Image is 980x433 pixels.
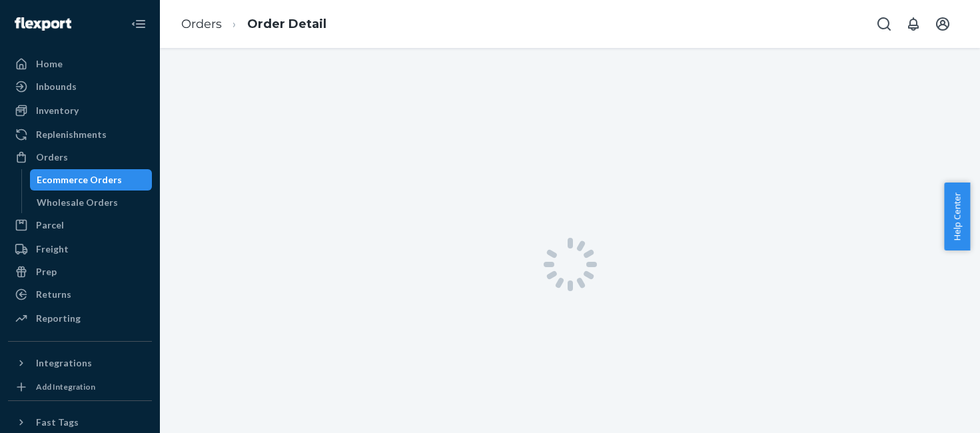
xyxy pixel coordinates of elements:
button: Open notifications [900,11,927,37]
div: Reporting [36,312,81,325]
a: Orders [181,17,222,31]
div: Integrations [36,356,92,370]
a: Orders [8,147,152,168]
div: Home [36,57,63,71]
div: Inventory [36,104,79,117]
a: Ecommerce Orders [30,169,153,191]
a: Inventory [8,100,152,121]
button: Integrations [8,352,152,374]
div: Add Integration [36,381,95,392]
div: Wholesale Orders [37,196,118,209]
div: Ecommerce Orders [37,173,122,187]
button: Help Center [944,183,970,250]
img: Flexport logo [15,17,71,31]
div: Orders [36,151,68,164]
a: Returns [8,284,152,305]
div: Replenishments [36,128,107,141]
div: Inbounds [36,80,77,93]
a: Inbounds [8,76,152,97]
a: Order Detail [247,17,326,31]
div: Freight [36,242,69,256]
div: Fast Tags [36,416,79,429]
button: Open Search Box [871,11,897,37]
a: Reporting [8,308,152,329]
a: Parcel [8,215,152,236]
ol: breadcrumbs [171,5,337,44]
div: Prep [36,265,57,278]
a: Freight [8,238,152,260]
button: Fast Tags [8,412,152,433]
a: Replenishments [8,124,152,145]
a: Wholesale Orders [30,192,153,213]
a: Prep [8,261,152,282]
a: Add Integration [8,379,152,395]
div: Parcel [36,218,64,232]
a: Home [8,53,152,75]
button: Open account menu [929,11,956,37]
div: Returns [36,288,71,301]
button: Close Navigation [125,11,152,37]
